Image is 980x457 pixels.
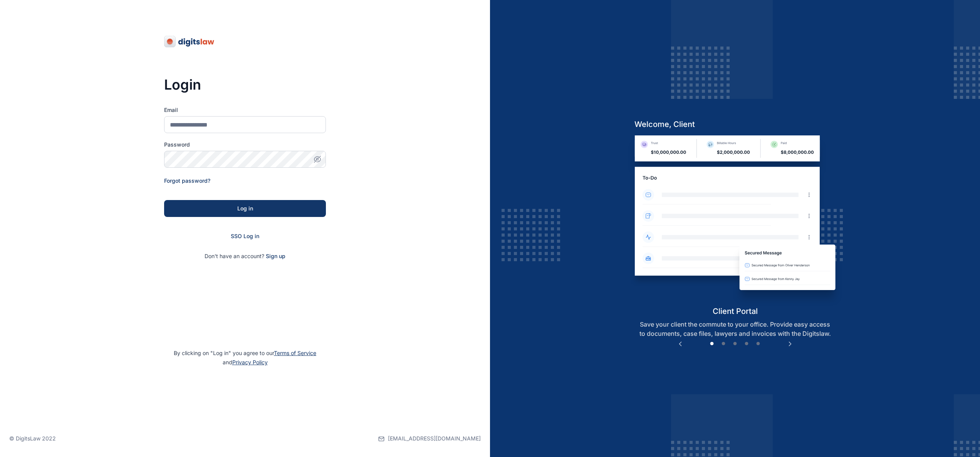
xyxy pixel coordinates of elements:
button: 2 [720,340,727,348]
span: and [223,359,268,365]
label: Password [164,141,326,148]
a: Privacy Policy [232,359,268,365]
button: 4 [743,340,750,348]
p: By clicking on "Log in" you agree to our [9,349,481,367]
button: Log in [164,200,326,217]
button: 5 [754,340,762,348]
a: Terms of Service [274,350,316,356]
h5: welcome, client [628,119,842,130]
p: Don't have an account? [164,252,326,260]
div: Log in [176,205,314,212]
h5: client portal [628,306,842,317]
p: © DigitsLaw 2022 [9,435,56,442]
span: [EMAIL_ADDRESS][DOMAIN_NAME] [388,435,481,442]
img: client-portal [628,135,842,306]
a: [EMAIL_ADDRESS][DOMAIN_NAME] [378,420,481,457]
a: Sign up [266,253,285,259]
img: digitslaw-logo [164,35,215,48]
h3: Login [164,77,326,92]
button: 1 [708,340,716,348]
p: Save your client the commute to your office. Provide easy access to documents, case files, lawyer... [628,320,842,338]
button: Next [786,340,794,348]
button: Previous [676,340,684,348]
label: Email [164,106,326,114]
a: Forgot password? [164,177,210,184]
span: Sign up [266,252,285,260]
a: SSO Log in [231,233,259,239]
button: 3 [731,340,739,348]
